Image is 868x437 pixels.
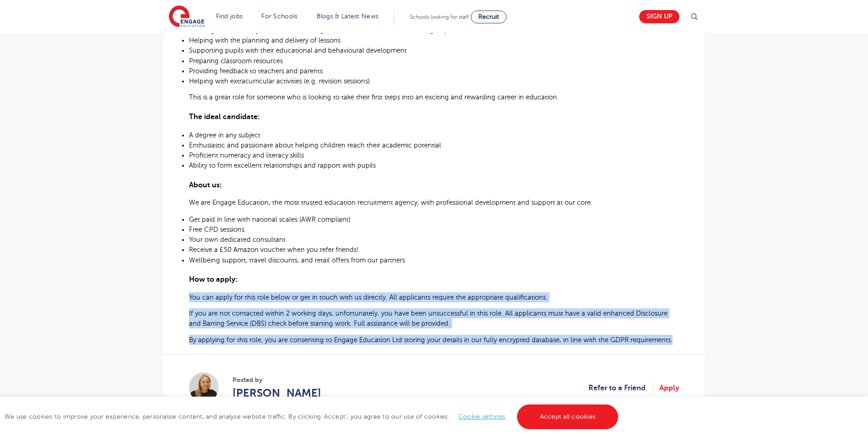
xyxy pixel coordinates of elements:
[232,375,321,385] span: Posted by
[189,246,359,253] span: Receive a £50 Amazon voucher when you refer friends!
[410,14,469,20] span: Schools looking for staff
[261,13,297,20] a: For Schools
[659,382,679,394] a: Apply
[189,226,244,233] span: Free CPD sessions
[189,199,593,206] span: We are Engage Education, the most trusted education recruitment agency, with professional develop...
[458,413,506,420] a: Cookie settings
[189,336,673,344] span: By applying for this role, you are consenting to Engage Education Ltd storing your details in our...
[189,294,548,301] span: You can apply for this role below or get in touch with us directly. All applicants require the ap...
[189,152,304,159] span: Proficient numeracy and literacy skills
[189,67,323,75] span: Providing feedback to teachers and parents
[189,57,283,65] span: Preparing classroom resources
[189,93,559,101] span: This is a great role for someone who is looking to take their first steps into an exciting and re...
[588,382,653,394] a: Refer to a Friend
[169,5,205,28] img: Engage Education
[189,131,260,139] span: A degree in any subject
[189,142,441,149] span: Enthusiastic and passionate about helping children reach their academic potential
[189,310,668,327] span: If you are not contacted within 2 working days, unfortunately, you have been unsuccessful in this...
[639,10,679,23] a: Sign up
[189,216,350,223] span: Get paid in line with national scales (AWR compliant)
[517,404,619,429] a: Accept all cookies
[189,181,222,189] span: About us:
[189,113,260,121] span: The ideal candidate:
[5,413,620,420] span: We use cookies to improve your experience, personalise content, and analyse website traffic. By c...
[216,13,243,20] a: Find jobs
[232,385,321,401] a: [PERSON_NAME]
[471,11,507,23] a: Recruit
[189,37,340,44] span: Helping with the planning and delivery of lessons
[189,257,405,264] span: Wellbeing support, travel discounts, and retail offers from our partners
[478,13,499,20] span: Recruit
[189,162,376,169] span: Ability to form excellent relationships and rapport with pupils
[189,275,237,284] span: How to apply:
[189,236,286,243] span: Your own dedicated consultant
[189,47,407,54] span: Supporting pupils with their educational and behavioural development
[317,13,379,20] a: Blogs & Latest News
[189,77,370,85] span: Helping with extracurricular activities (e.g. revision sessions)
